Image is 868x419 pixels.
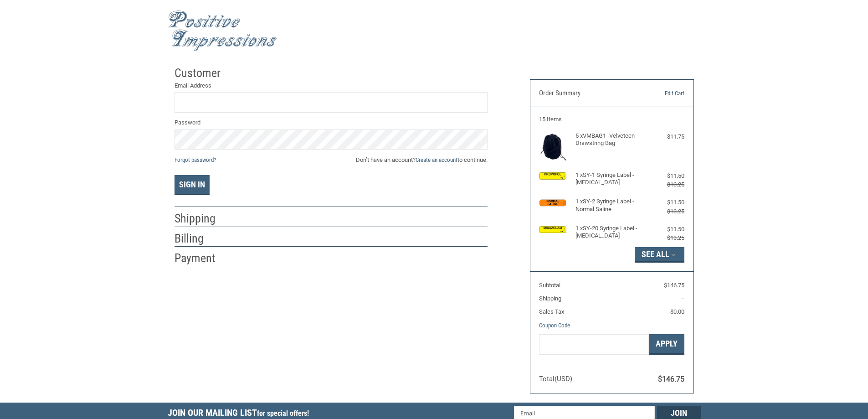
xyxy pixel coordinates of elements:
[416,156,457,163] a: Create an account
[175,175,210,195] button: Sign In
[670,308,684,315] span: $0.00
[175,81,488,90] label: Email Address
[575,132,646,147] h4: 5 x VMBAG1 -Velveteen Drawstring Bag
[648,171,684,181] div: $11.50
[175,251,228,266] h2: Payment
[168,10,277,51] img: Positive Impressions
[648,198,684,207] div: $11.50
[658,375,684,383] span: $146.75
[539,116,684,123] h3: 15 Items
[175,66,228,81] h2: Customer
[575,171,646,186] h4: 1 x SY-1 Syringe Label - [MEDICAL_DATA]
[648,225,684,234] div: $11.50
[175,231,228,246] h2: Billing
[575,225,646,240] h4: 1 x SY-20 Syringe Label - [MEDICAL_DATA]
[664,282,684,289] span: $146.75
[539,282,560,289] span: Subtotal
[635,247,684,263] button: See All
[539,334,649,355] input: Gift Certificate or Coupon Code
[649,334,684,355] button: Apply
[356,155,488,165] span: Don’t have an account? to continue.
[648,207,684,216] div: $13.25
[257,409,309,418] span: for special offers!
[539,322,570,329] a: Coupon Code
[648,180,684,189] div: $13.25
[175,156,216,163] a: Forgot password?
[539,308,564,315] span: Sales Tax
[681,295,684,302] span: --
[175,118,488,127] label: Password
[638,89,684,98] a: Edit Cart
[648,132,684,141] div: $11.75
[539,295,561,302] span: Shipping
[539,89,638,98] h3: Order Summary
[575,198,646,213] h4: 1 x SY-2 Syringe Label - Normal Saline
[648,233,684,243] div: $13.25
[175,211,228,226] h2: Shipping
[539,375,572,383] span: Total (USD)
